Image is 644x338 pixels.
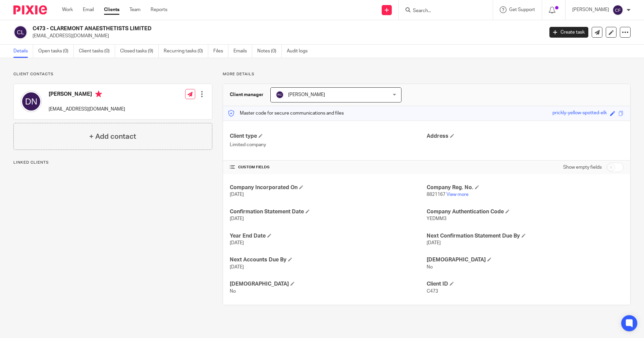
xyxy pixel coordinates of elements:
[223,72,631,77] p: More details
[33,25,438,32] h2: C473 - CLAREMONT ANAESTHETISTS LIMITED
[230,265,244,269] span: [DATE]
[13,72,212,77] p: Client contacts
[104,6,119,13] a: Clients
[427,289,438,294] span: C473
[20,91,42,112] img: svg%3E
[230,91,264,98] h3: Client manager
[427,241,441,245] span: [DATE]
[151,6,167,13] a: Reports
[412,8,473,14] input: Search
[427,256,624,263] h4: [DEMOGRAPHIC_DATA]
[230,241,244,245] span: [DATE]
[230,208,427,215] h4: Confirmation Statement Date
[95,91,102,97] i: Primary
[230,281,427,288] h4: [DEMOGRAPHIC_DATA]
[79,45,115,58] a: Client tasks (0)
[427,208,624,215] h4: Company Authentication Code
[230,184,427,191] h4: Company Incorporated On
[427,184,624,191] h4: Company Reg. No.
[49,106,125,113] p: [EMAIL_ADDRESS][DOMAIN_NAME]
[230,289,236,294] span: No
[287,45,313,58] a: Audit logs
[288,92,325,97] span: [PERSON_NAME]
[164,45,208,58] a: Recurring tasks (0)
[230,165,427,170] h4: CUSTOM FIELDS
[427,281,624,288] h4: Client ID
[427,233,624,240] h4: Next Confirmation Statement Due By
[572,6,609,13] p: [PERSON_NAME]
[230,216,244,221] span: [DATE]
[120,45,159,58] a: Closed tasks (9)
[13,45,33,58] a: Details
[233,45,252,58] a: Emails
[13,5,47,14] img: Pixie
[38,45,74,58] a: Open tasks (0)
[230,133,427,140] h4: Client type
[213,45,228,58] a: Files
[427,216,446,221] span: YEDMM3
[230,256,427,263] h4: Next Accounts Due By
[446,192,469,197] a: View more
[230,192,244,197] span: [DATE]
[427,265,433,269] span: No
[13,25,28,39] img: svg%3E
[83,6,94,13] a: Email
[33,33,539,39] p: [EMAIL_ADDRESS][DOMAIN_NAME]
[563,164,602,171] label: Show empty fields
[549,27,588,38] a: Create task
[62,6,73,13] a: Work
[230,233,427,240] h4: Year End Date
[129,6,141,13] a: Team
[89,131,136,142] h4: + Add contact
[49,91,125,99] h4: [PERSON_NAME]
[427,192,445,197] span: 8821167
[509,7,535,12] span: Get Support
[228,110,344,117] p: Master code for secure communications and files
[276,91,284,99] img: svg%3E
[612,5,623,15] img: svg%3E
[230,141,427,148] p: Limited company
[427,133,624,140] h4: Address
[13,160,212,165] p: Linked clients
[552,110,607,117] div: prickly-yellow-spotted-elk
[257,45,282,58] a: Notes (0)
